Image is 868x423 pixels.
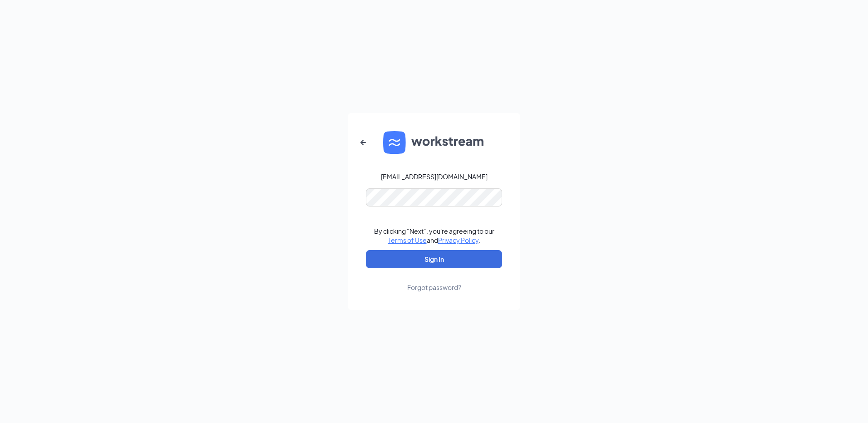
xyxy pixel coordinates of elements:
[352,132,374,153] button: ArrowLeftNew
[358,137,369,148] svg: ArrowLeftNew
[381,172,488,181] div: [EMAIL_ADDRESS][DOMAIN_NAME]
[407,268,461,292] a: Forgot password?
[438,236,478,244] a: Privacy Policy
[388,236,427,244] a: Terms of Use
[374,226,494,245] div: By clicking "Next", you're agreeing to our and .
[407,283,461,292] div: Forgot password?
[366,250,502,268] button: Sign In
[383,131,485,154] img: WS logo and Workstream text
